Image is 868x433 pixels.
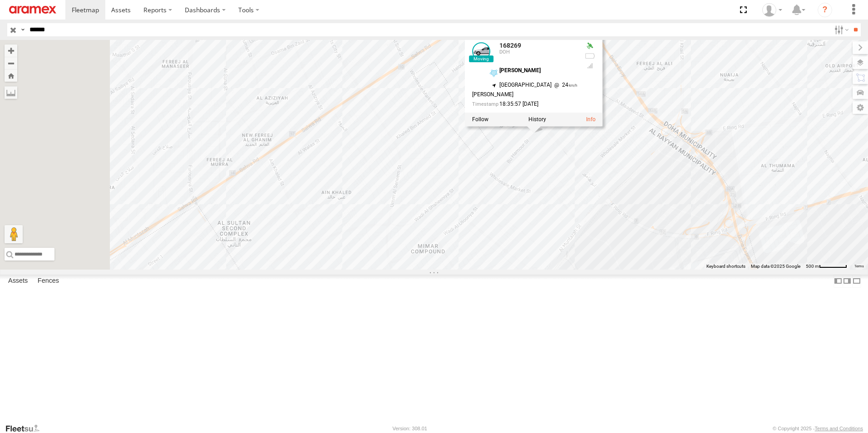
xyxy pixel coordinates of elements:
[818,3,832,17] i: ?
[5,86,17,99] label: Measure
[472,92,577,98] div: [PERSON_NAME]
[586,117,596,123] a: View Asset Details
[33,275,64,287] label: Fences
[843,275,852,288] label: Dock Summary Table to the Right
[393,426,427,431] div: Version: 308.01
[552,82,577,88] span: 24
[815,426,863,431] a: Terms and Conditions
[472,43,490,61] a: View Asset Details
[585,43,596,50] div: Valid GPS Fix
[5,424,47,433] a: Visit our Website
[499,68,577,74] div: [PERSON_NAME]
[19,23,26,36] label: Search Query
[759,3,785,17] div: Mohammed Fahim
[706,263,745,270] button: Keyboard shortcuts
[528,117,546,123] label: View Asset History
[831,23,850,36] label: Search Filter Options
[773,426,863,431] div: © Copyright 2025 -
[9,6,56,14] img: aramex-logo.svg
[5,44,17,57] button: Zoom in
[806,264,819,269] span: 500 m
[4,275,32,287] label: Assets
[852,275,861,288] label: Hide Summary Table
[472,117,488,123] label: Realtime tracking of Asset
[585,62,596,69] div: GSM Signal = 4
[853,101,868,114] label: Map Settings
[585,53,596,60] div: No battery health information received from this device.
[472,102,577,108] div: Date/time of location update
[5,57,17,69] button: Zoom out
[499,82,552,88] span: [GEOGRAPHIC_DATA]
[833,275,843,288] label: Dock Summary Table to the Left
[854,265,864,268] a: Terms (opens in new tab)
[499,49,577,55] div: DOH
[499,42,521,49] a: 168269
[803,263,850,270] button: Map Scale: 500 m per 58 pixels
[751,264,800,269] span: Map data ©2025 Google
[5,69,17,82] button: Zoom Home
[5,225,23,243] button: Drag Pegman onto the map to open Street View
